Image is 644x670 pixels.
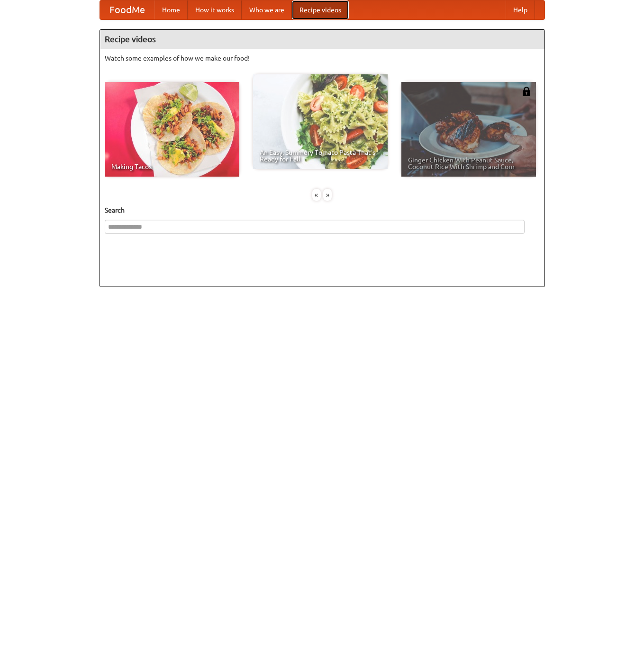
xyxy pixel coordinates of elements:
div: » [323,189,332,201]
div: « [312,189,321,201]
a: Making Tacos [105,82,239,177]
h5: Search [105,205,540,215]
a: Who we are [242,0,292,19]
a: How it works [188,0,242,19]
a: FoodMe [100,0,154,19]
a: An Easy, Summery Tomato Pasta That's Ready for Fall [253,74,388,169]
h4: Recipe videos [100,30,544,49]
a: Help [506,0,535,19]
a: Home [154,0,188,19]
span: Making Tacos [111,163,233,170]
span: An Easy, Summery Tomato Pasta That's Ready for Fall [260,149,381,162]
p: Watch some examples of how we make our food! [105,54,540,63]
a: Recipe videos [292,0,349,19]
img: 483408.png [522,87,531,96]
